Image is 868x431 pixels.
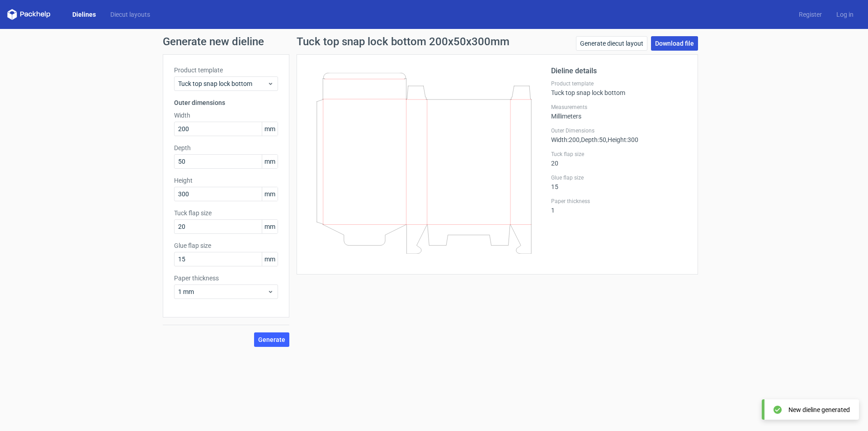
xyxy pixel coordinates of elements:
[551,66,687,76] h2: Dieline details
[580,136,606,143] span: , Depth : 50
[551,136,580,143] span: Width : 200
[788,405,850,414] div: New dieline generated
[551,151,687,158] label: Tuck flap size
[262,252,278,266] span: mm
[262,220,278,233] span: mm
[174,241,278,250] label: Glue flap size
[576,36,647,51] a: Generate diecut layout
[174,111,278,120] label: Width
[174,98,278,107] h3: Outer dimensions
[551,80,687,96] div: Tuck top snap lock bottom
[262,122,278,136] span: mm
[163,36,705,47] h1: Generate new dieline
[551,104,687,120] div: Millimeters
[178,287,267,296] span: 1 mm
[551,127,687,134] label: Outer Dimensions
[297,36,509,47] h1: Tuck top snap lock bottom 200x50x300mm
[651,36,698,51] a: Download file
[606,136,638,143] span: , Height : 300
[262,187,278,201] span: mm
[551,174,687,181] label: Glue flap size
[551,104,687,111] label: Measurements
[258,336,285,343] span: Generate
[829,10,861,19] a: Log in
[551,80,687,87] label: Product template
[178,79,267,88] span: Tuck top snap lock bottom
[551,174,687,190] div: 15
[174,208,278,218] label: Tuck flap size
[65,10,103,19] a: Dielines
[551,198,687,205] label: Paper thickness
[551,198,687,214] div: 1
[792,10,829,19] a: Register
[174,176,278,185] label: Height
[262,155,278,168] span: mm
[174,274,278,283] label: Paper thickness
[174,66,278,75] label: Product template
[103,10,157,19] a: Diecut layouts
[254,332,289,347] button: Generate
[551,151,687,167] div: 20
[174,143,278,152] label: Depth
